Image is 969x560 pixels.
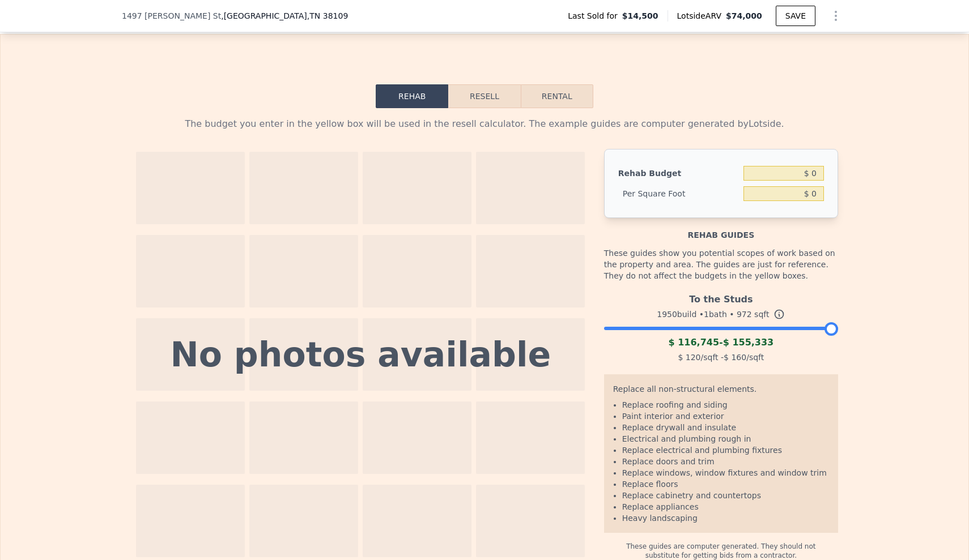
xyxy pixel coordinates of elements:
[622,490,829,501] li: Replace cabinetry and countertops
[604,336,838,349] div: -
[622,10,658,22] span: $14,500
[622,512,829,524] li: Heavy landscaping
[448,84,520,108] button: Resell
[622,399,829,411] li: Replace roofing and siding
[618,163,739,183] div: Rehab Budget
[613,383,829,399] div: Replace all non-structural elements.
[604,241,838,288] div: These guides show you potential scopes of work based on the property and area. The guides are jus...
[221,10,348,22] span: , [GEOGRAPHIC_DATA]
[668,337,719,348] span: $ 116,745
[604,533,838,560] div: These guides are computer generated. They should not substitute for getting bids from a contractor.
[737,310,752,319] span: 972
[622,467,829,478] li: Replace windows, window fixtures and window trim
[171,337,551,371] div: No photos available
[521,84,593,108] button: Rental
[724,353,746,362] span: $ 160
[622,456,829,467] li: Replace doors and trim
[604,218,838,241] div: Rehab guides
[723,337,774,348] span: $ 155,333
[604,288,838,306] div: To the Studs
[376,84,448,108] button: Rehab
[307,11,348,20] span: , TN 38109
[618,183,739,204] div: Per Square Foot
[726,11,762,20] span: $74,000
[604,306,838,322] div: 1950 build • 1 bath • sqft
[677,10,726,22] span: Lotside ARV
[678,353,700,362] span: $ 120
[622,444,829,456] li: Replace electrical and plumbing fixtures
[622,422,829,433] li: Replace drywall and insulate
[604,349,838,365] div: /sqft - /sqft
[622,433,829,444] li: Electrical and plumbing rough in
[824,5,847,27] button: Show Options
[776,6,815,26] button: SAVE
[568,10,622,22] span: Last Sold for
[122,10,221,22] span: 1497 [PERSON_NAME] St
[622,501,829,512] li: Replace appliances
[622,411,829,422] li: Paint interior and exterior
[622,478,829,490] li: Replace floors
[131,117,838,131] div: The budget you enter in the yellow box will be used in the resell calculator. The example guides ...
